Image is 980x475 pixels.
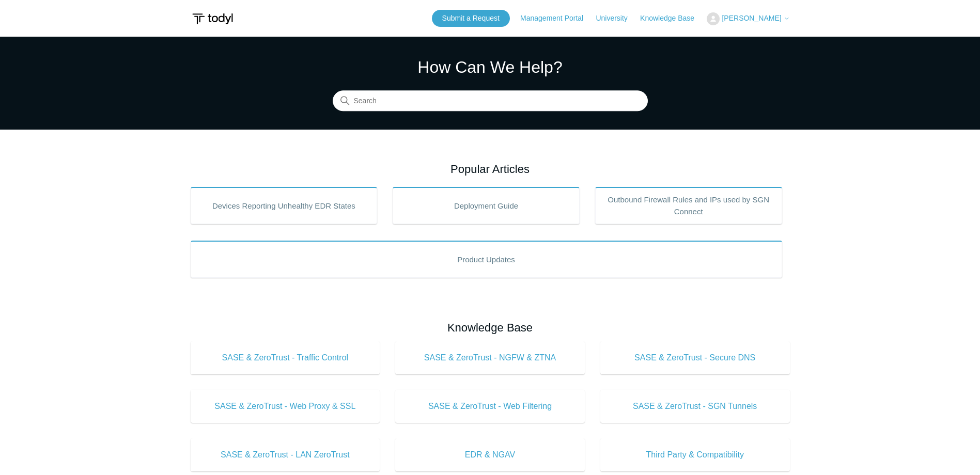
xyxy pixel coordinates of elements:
span: SASE & ZeroTrust - Secure DNS [616,352,774,364]
a: Submit a Request [432,10,510,27]
span: SASE & ZeroTrust - Web Filtering [411,400,569,413]
a: Management Portal [520,13,594,24]
a: Knowledge Base [640,13,705,24]
a: SASE & ZeroTrust - NGFW & ZTNA [395,341,585,374]
a: Product Updates [191,241,782,278]
a: EDR & NGAV [395,438,585,471]
a: SASE & ZeroTrust - Web Filtering [395,390,585,423]
a: SASE & ZeroTrust - Web Proxy & SSL [191,390,380,423]
span: SASE & ZeroTrust - Web Proxy & SSL [206,400,365,413]
a: Third Party & Compatibility [600,438,790,471]
a: Deployment Guide [393,187,580,224]
span: [PERSON_NAME] [722,14,781,22]
a: Outbound Firewall Rules and IPs used by SGN Connect [595,187,782,224]
span: Third Party & Compatibility [616,449,774,461]
span: SASE & ZeroTrust - SGN Tunnels [616,400,774,413]
h1: How Can We Help? [333,55,648,80]
button: [PERSON_NAME] [707,12,789,25]
a: Devices Reporting Unhealthy EDR States [191,187,378,224]
a: SASE & ZeroTrust - LAN ZeroTrust [191,438,380,471]
a: SASE & ZeroTrust - Traffic Control [191,341,380,374]
a: SASE & ZeroTrust - SGN Tunnels [600,390,790,423]
a: SASE & ZeroTrust - Secure DNS [600,341,790,374]
h2: Knowledge Base [191,319,790,336]
h2: Popular Articles [191,161,790,178]
span: EDR & NGAV [411,449,569,461]
span: SASE & ZeroTrust - Traffic Control [206,352,365,364]
img: Todyl Support Center Help Center home page [191,9,235,28]
span: SASE & ZeroTrust - NGFW & ZTNA [411,352,569,364]
span: SASE & ZeroTrust - LAN ZeroTrust [206,449,365,461]
input: Search [333,91,648,112]
a: University [596,13,637,24]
